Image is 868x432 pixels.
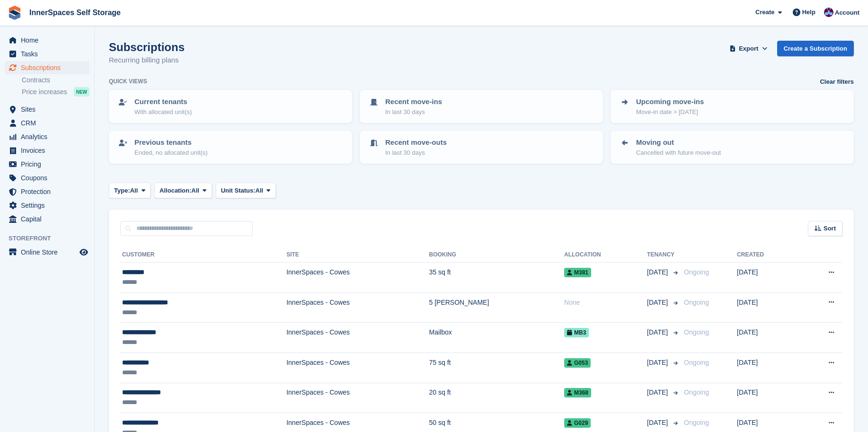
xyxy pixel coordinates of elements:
td: 20 sq ft [429,383,565,413]
a: Create a Subscription [777,41,854,56]
span: Coupons [21,171,78,185]
a: menu [5,212,89,226]
a: menu [5,103,89,116]
a: menu [5,47,89,61]
span: All [256,186,264,195]
span: [DATE] [647,267,670,277]
p: Recent move-ins [385,97,442,107]
td: [DATE] [737,383,798,413]
button: Unit Status: All [216,183,276,198]
span: Ongoing [684,388,709,396]
p: Ended, no allocated unit(s) [134,148,208,158]
span: Subscriptions [21,61,78,74]
a: Current tenants With allocated unit(s) [110,91,351,122]
span: Capital [21,212,78,226]
span: G053 [564,358,591,368]
span: Unit Status: [221,186,256,195]
p: Cancelled with future move-out [636,148,721,158]
span: Settings [21,199,78,212]
a: menu [5,116,89,130]
td: InnerSpaces - Cowes [286,292,429,323]
a: menu [5,171,89,185]
button: Allocation: All [154,183,212,198]
th: Customer [120,247,286,263]
span: Ongoing [684,359,709,366]
th: Booking [429,247,565,263]
a: Preview store [78,247,89,258]
a: menu [5,246,89,259]
th: Tenancy [647,247,680,263]
span: Analytics [21,130,78,143]
img: Paul Allo [824,8,833,17]
span: Ongoing [684,268,709,276]
p: Recent move-outs [385,137,447,148]
span: Export [739,44,758,53]
span: Account [835,8,859,18]
span: Ongoing [684,299,709,306]
p: In last 30 days [385,107,442,117]
span: All [191,186,199,195]
span: [DATE] [647,327,670,337]
span: CRM [21,116,78,130]
p: In last 30 days [385,148,447,158]
span: Price increases [22,88,67,97]
p: Previous tenants [134,137,208,148]
div: None [564,298,647,308]
td: InnerSpaces - Cowes [286,263,429,293]
span: Pricing [21,158,78,171]
div: NEW [74,87,89,97]
td: [DATE] [737,292,798,323]
td: 75 sq ft [429,353,565,383]
td: [DATE] [737,323,798,353]
a: menu [5,199,89,212]
p: Moving out [636,137,721,148]
span: Type: [114,186,130,195]
td: 5 [PERSON_NAME] [429,292,565,323]
span: Allocation: [159,186,191,195]
span: M381 [564,268,591,277]
a: menu [5,130,89,143]
a: Recent move-ins In last 30 days [361,91,602,122]
span: Protection [21,185,78,198]
td: InnerSpaces - Cowes [286,323,429,353]
span: [DATE] [647,358,670,368]
span: Home [21,34,78,47]
a: menu [5,144,89,157]
a: Upcoming move-ins Move-in date > [DATE] [611,91,853,122]
span: Ongoing [684,419,709,426]
a: Previous tenants Ended, no allocated unit(s) [110,132,351,163]
a: Contracts [22,76,89,85]
th: Allocation [564,247,647,263]
span: MB3 [564,328,589,337]
td: 35 sq ft [429,263,565,293]
p: Move-in date > [DATE] [636,107,704,117]
span: Sites [21,103,78,116]
a: menu [5,34,89,47]
a: Price increases NEW [22,87,89,97]
a: Clear filters [820,77,854,87]
span: Invoices [21,144,78,157]
a: menu [5,158,89,171]
span: Online Store [21,246,78,259]
button: Export [728,41,770,56]
p: With allocated unit(s) [134,107,192,117]
img: stora-icon-8386f47178a22dfd0bd8f6a31ec36ba5ce8667c1dd55bd0f319d3a0aa187defe.svg [8,6,22,20]
span: Create [755,8,774,17]
span: [DATE] [647,298,670,308]
th: Site [286,247,429,263]
span: Storefront [9,234,94,243]
button: Type: All [109,183,151,198]
td: [DATE] [737,263,798,293]
p: Recurring billing plans [109,55,185,66]
span: Help [802,8,815,17]
td: [DATE] [737,353,798,383]
h6: Quick views [109,77,147,86]
span: Sort [824,224,836,233]
span: [DATE] [647,388,670,397]
h1: Subscriptions [109,41,185,53]
td: InnerSpaces - Cowes [286,383,429,413]
p: Upcoming move-ins [636,97,704,107]
a: InnerSpaces Self Storage [26,5,124,20]
a: menu [5,185,89,198]
span: All [130,186,138,195]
